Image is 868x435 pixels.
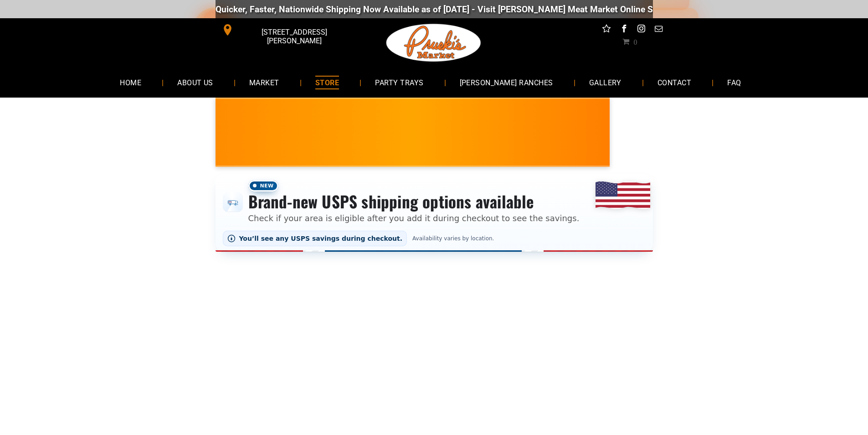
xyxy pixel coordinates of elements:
img: Pruski-s+Market+HQ+Logo2-1920w.png [385,18,483,67]
a: HOME [106,70,155,94]
a: STORE [302,70,353,94]
a: CONTACT [644,70,705,94]
div: Quicker, Faster, Nationwide Shipping Now Available as of [DATE] - Visit [PERSON_NAME] Meat Market... [216,4,767,15]
span: [STREET_ADDRESS][PERSON_NAME] [235,23,353,50]
p: Check if your area is eligible after you add it during checkout to see the savings. [248,212,580,224]
span: You’ll see any USPS savings during checkout. [239,235,403,242]
a: PARTY TRAYS [361,70,437,94]
a: FAQ [714,70,755,94]
h3: Brand-new USPS shipping options available [248,192,580,212]
a: Social network [601,23,612,37]
a: email [652,23,664,37]
div: Shipping options announcement [216,174,653,252]
span: 0 [633,38,637,45]
a: GALLERY [575,70,635,94]
span: New [248,180,278,192]
a: ABOUT US [164,70,227,94]
a: instagram [635,23,647,37]
a: MARKET [236,70,293,94]
a: [STREET_ADDRESS][PERSON_NAME] [216,23,355,37]
a: [PERSON_NAME] RANCHES [446,70,567,94]
a: facebook [618,23,630,37]
span: Availability varies by location. [411,235,496,242]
